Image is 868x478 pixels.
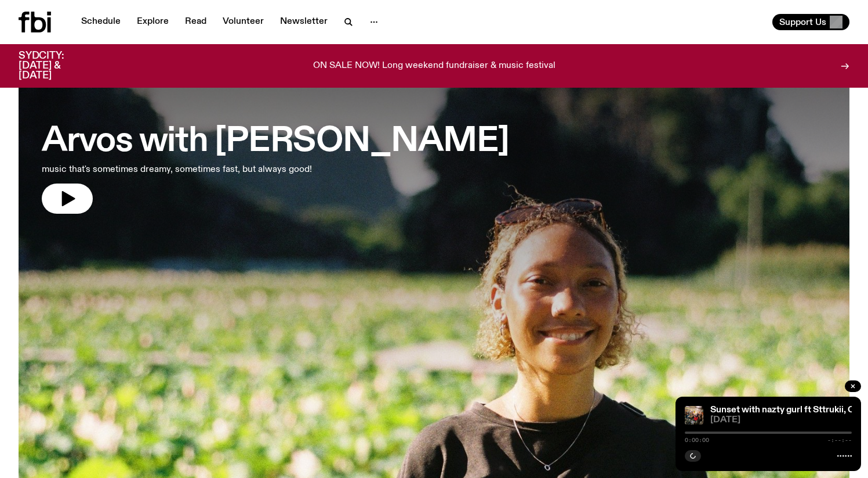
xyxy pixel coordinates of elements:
[313,61,555,71] p: ON SALE NOW! Long weekend fundraiser & music festival
[42,125,509,158] h3: Arvos with [PERSON_NAME]
[827,437,852,443] span: -:--:--
[178,14,213,30] a: Read
[19,51,93,81] h3: SYDCITY: [DATE] & [DATE]
[216,14,271,30] a: Volunteer
[130,14,176,30] a: Explore
[710,416,852,425] span: [DATE]
[42,114,509,214] a: Arvos with [PERSON_NAME]music that's sometimes dreamy, sometimes fast, but always good!
[273,14,335,30] a: Newsletter
[685,437,709,443] span: 0:00:00
[74,14,128,30] a: Schedule
[42,163,339,177] p: music that's sometimes dreamy, sometimes fast, but always good!
[772,14,849,30] button: Support Us
[779,17,826,27] span: Support Us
